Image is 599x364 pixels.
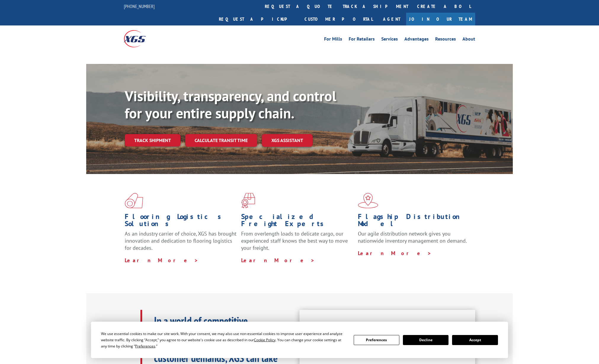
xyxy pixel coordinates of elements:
[125,213,237,230] h1: Flooring Logistics Solutions
[241,193,255,208] img: xgs-icon-focused-on-flooring-red
[404,37,429,43] a: Advantages
[381,37,398,43] a: Services
[135,344,155,349] span: Preferences
[358,193,378,208] img: xgs-icon-flagship-distribution-model-red
[101,331,346,349] div: We use essential cookies to make our site work. With your consent, we may also use non-essential ...
[452,335,498,345] button: Accept
[358,213,470,230] h1: Flagship Distribution Model
[125,134,180,146] a: Track shipment
[125,257,198,264] a: Learn More >
[125,193,143,208] img: xgs-icon-total-supply-chain-intelligence-red
[300,13,377,25] a: Customer Portal
[91,322,508,358] div: Cookie Consent Prompt
[125,230,236,251] span: As an industry carrier of choice, XGS has brought innovation and dedication to flooring logistics...
[125,87,336,122] b: Visibility, transparency, and control for your entire supply chain.
[349,37,375,43] a: For Retailers
[406,13,475,25] a: Join Our Team
[214,13,300,25] a: Request a pickup
[254,337,276,342] span: Cookie Policy
[262,134,313,147] a: XGS ASSISTANT
[241,213,353,230] h1: Specialized Freight Experts
[241,230,353,257] p: From overlength loads to delicate cargo, our experienced staff knows the best way to move your fr...
[358,230,467,244] span: Our agile distribution network gives you nationwide inventory management on demand.
[354,335,399,345] button: Preferences
[124,3,155,9] a: [PHONE_NUMBER]
[241,257,315,264] a: Learn More >
[185,134,257,147] a: Calculate transit time
[435,37,456,43] a: Resources
[377,13,406,25] a: Agent
[324,37,342,43] a: For Mills
[462,37,475,43] a: About
[358,250,432,257] a: Learn More >
[403,335,449,345] button: Decline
